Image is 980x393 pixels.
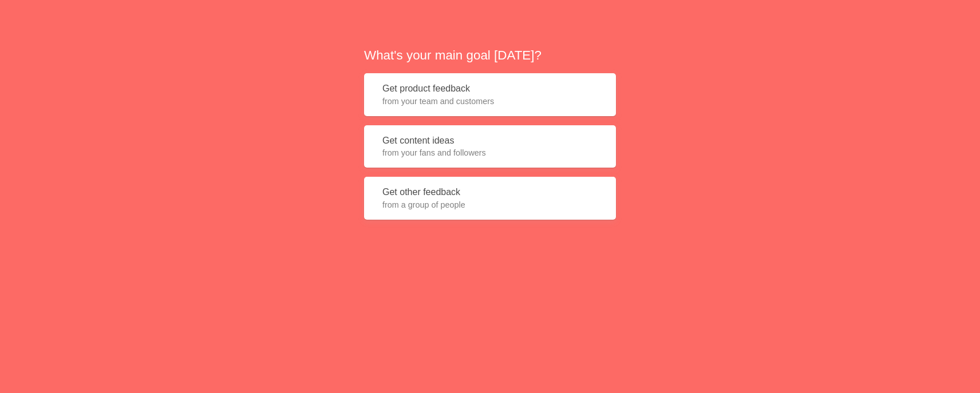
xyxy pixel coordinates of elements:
span: from your fans and followers [382,147,598,158]
button: Get content ideasfrom your fans and followers [364,125,616,168]
button: Get product feedbackfrom your team and customers [364,73,616,116]
span: from your team and customers [382,96,598,107]
h2: What's your main goal [DATE]? [364,46,616,64]
span: from a group of people [382,199,598,211]
button: Get other feedbackfrom a group of people [364,177,616,220]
